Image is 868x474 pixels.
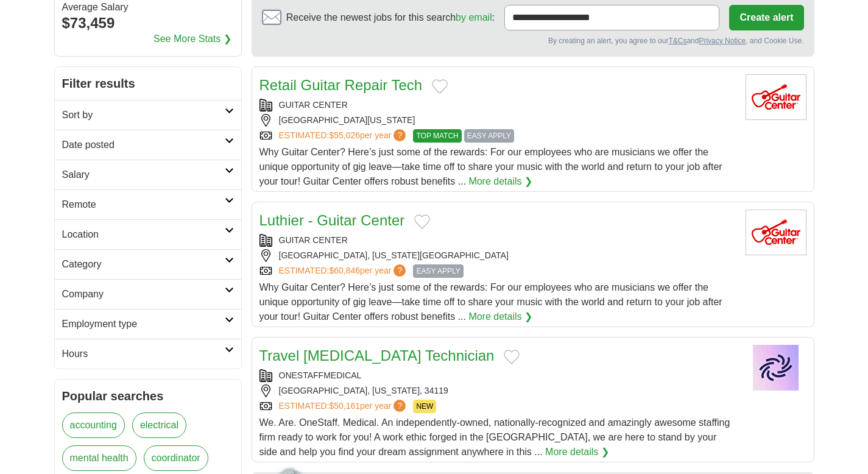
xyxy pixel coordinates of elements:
h2: Popular searches [62,387,234,405]
h2: Location [62,227,225,242]
img: Guitar Center logo [746,210,806,255]
div: $73,459 [62,12,234,34]
span: EASY APPLY [464,129,514,143]
span: ? [393,264,406,277]
a: More details ❯ [468,174,532,189]
h2: Filter results [55,67,241,100]
span: TOP MATCH [413,129,461,143]
div: Average Salary [62,2,234,12]
span: Why Guitar Center? Here’s just some of the rewards: For our employees who are musicians we offer ... [259,282,722,322]
a: Travel [MEDICAL_DATA] Technician [259,347,495,364]
span: Receive the newest jobs for this search : [286,10,495,25]
a: Category [55,249,241,279]
a: Sort by [55,100,241,130]
button: Create alert [729,5,803,30]
h2: Date posted [62,138,225,152]
a: ESTIMATED:$50,161per year? [279,400,409,413]
a: More details ❯ [468,310,532,324]
h2: Remote [62,197,225,212]
a: Salary [55,160,241,189]
a: accounting [62,412,125,438]
a: GUITAR CENTER [279,100,348,110]
a: Date posted [55,130,241,160]
a: Privacy Notice [699,37,746,45]
a: See More Stats ❯ [153,32,231,46]
img: Guitar Center logo [746,74,806,120]
a: Hours [55,339,241,369]
span: ? [393,129,406,141]
span: ? [393,400,406,412]
a: Employment type [55,309,241,339]
a: ESTIMATED:$60,846per year? [279,264,409,278]
a: Luthier - Guitar Center [259,212,405,228]
button: Add to favorite jobs [414,214,430,229]
a: Remote [55,189,241,219]
div: [GEOGRAPHIC_DATA][US_STATE] [259,114,736,127]
span: NEW [413,400,436,413]
a: T&Cs [668,37,686,45]
span: Why Guitar Center? Here’s just some of the rewards: For our employees who are musicians we offer ... [259,147,722,186]
button: Add to favorite jobs [504,350,520,364]
h2: Category [62,257,225,272]
span: EASY APPLY [413,264,463,278]
a: More details ❯ [545,445,609,459]
a: coordinator [144,445,208,471]
a: by email [456,12,492,23]
h2: Company [62,287,225,302]
a: ESTIMATED:$55,026per year? [279,129,409,143]
a: Company [55,279,241,309]
span: $50,161 [329,401,360,411]
img: Company logo [746,345,806,391]
h2: Sort by [62,108,225,122]
a: GUITAR CENTER [279,235,348,245]
span: $55,026 [329,130,360,140]
h2: Employment type [62,317,225,331]
div: By creating an alert, you agree to our and , and Cookie Use. [262,35,804,46]
h2: Hours [62,347,225,361]
div: ONESTAFFMEDICAL [259,369,736,382]
a: mental health [62,445,136,471]
span: We. Are. OneStaff. Medical. An independently-owned, nationally-recognized and amazingly awesome s... [259,417,730,457]
button: Add to favorite jobs [432,79,448,94]
h2: Salary [62,168,225,182]
a: Retail Guitar Repair Tech [259,77,423,93]
div: [GEOGRAPHIC_DATA], [US_STATE][GEOGRAPHIC_DATA] [259,249,736,262]
span: $60,846 [329,266,360,275]
a: electrical [132,412,186,438]
div: [GEOGRAPHIC_DATA], [US_STATE], 34119 [259,384,736,397]
a: Location [55,219,241,249]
